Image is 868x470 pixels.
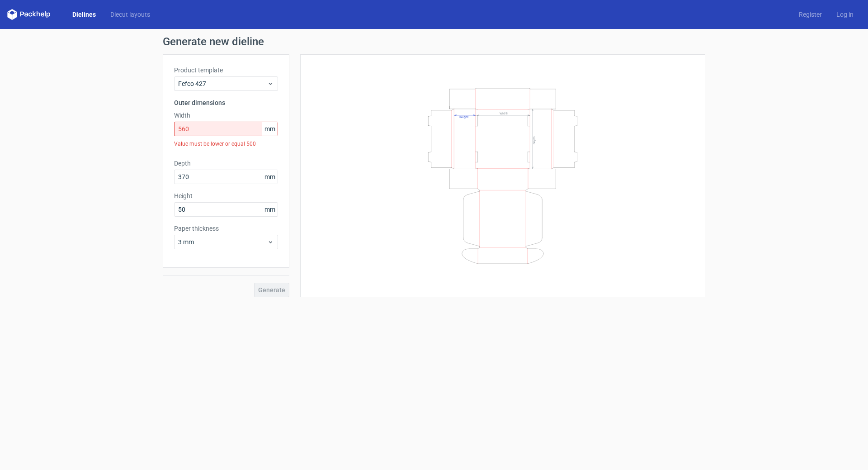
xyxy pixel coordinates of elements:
label: Height [174,191,278,200]
span: mm [262,203,278,216]
span: Fefco 427 [178,79,267,88]
a: Register [792,10,829,19]
label: Paper thickness [174,224,278,233]
text: Width [500,111,508,115]
h3: Outer dimensions [174,98,278,107]
label: Product template [174,66,278,75]
div: Value must be lower or equal 500 [174,136,278,152]
text: Depth [533,136,536,144]
span: 3 mm [178,237,267,247]
span: mm [262,122,278,136]
h1: Generate new dieline [163,36,705,47]
a: Dielines [65,10,103,19]
span: mm [262,170,278,184]
a: Diecut layouts [103,10,157,19]
text: Height [459,115,468,119]
label: Depth [174,159,278,168]
label: Width [174,111,278,120]
a: Log in [829,10,861,19]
